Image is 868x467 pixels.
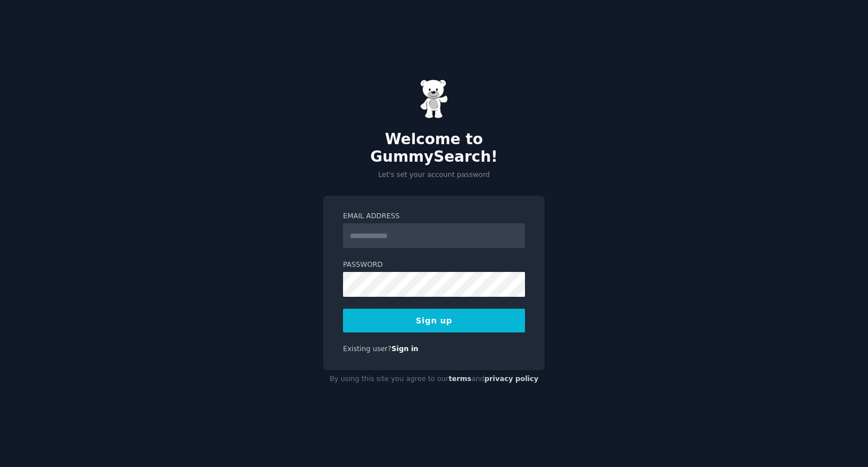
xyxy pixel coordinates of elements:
a: terms [449,375,471,383]
a: Sign in [392,345,419,353]
h2: Welcome to GummySearch! [323,131,545,166]
div: By using this site you agree to our and [323,370,545,388]
button: Sign up [343,309,525,332]
a: privacy policy [484,375,539,383]
p: Let's set your account password [323,170,545,180]
label: Email Address [343,211,525,222]
img: Gummy Bear [420,79,448,119]
label: Password [343,260,525,270]
span: Existing user? [343,345,392,353]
